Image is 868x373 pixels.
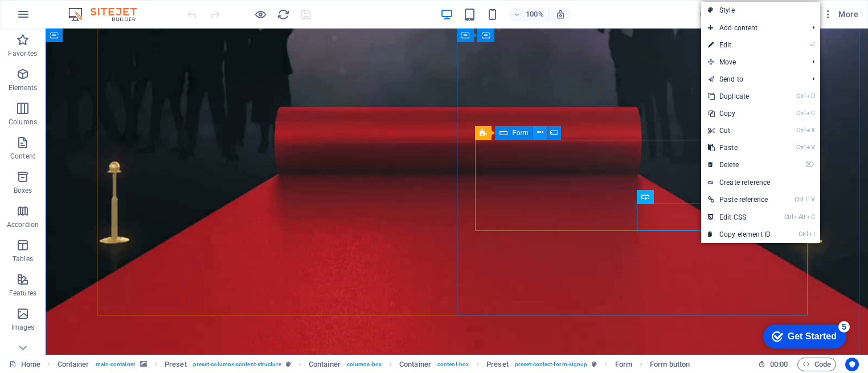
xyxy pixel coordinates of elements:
img: Editor Logo [65,7,151,21]
i: This element is a customizable preset [286,361,291,367]
span: Move [701,54,803,71]
a: CtrlCCopy [701,105,777,122]
a: Style [701,2,820,19]
i: Reload page [277,8,290,21]
p: Images [11,323,35,332]
span: . preset-columns-content-structure [191,358,281,371]
i: Ctrl [799,230,808,238]
nav: breadcrumb [58,358,690,371]
a: CtrlDDuplicate [701,88,777,105]
i: Ctrl [784,213,793,221]
div: Get Started [34,13,83,23]
button: Click here to leave preview mode and continue editing [253,7,267,21]
i: ⌦ [805,161,814,168]
span: Code [803,358,831,371]
span: Click to select. Double-click to edit [399,358,431,371]
button: More [818,5,863,23]
button: Usercentrics [845,358,859,371]
h6: 100% [526,7,544,21]
i: Ctrl [795,196,804,203]
span: Form [512,129,528,136]
i: This element is a customizable preset [592,361,597,367]
i: C [806,213,814,221]
i: ⏎ [809,41,814,48]
a: CtrlVPaste [701,139,777,156]
i: X [806,127,814,134]
button: Code [797,358,836,371]
i: Ctrl [796,92,805,100]
a: Ctrl⇧VPaste reference [701,191,777,208]
p: Tables [13,254,33,263]
button: reload [276,7,290,21]
p: Content [10,152,35,161]
i: V [806,144,814,151]
i: I [809,230,814,238]
i: V [811,196,814,203]
i: Ctrl [796,110,805,117]
a: CtrlICopy element ID [701,226,777,243]
a: ⌦Delete [701,156,777,173]
span: Click to select. Double-click to edit [650,358,690,371]
i: D [806,92,814,100]
span: : [778,360,780,368]
i: This element contains a background [140,361,147,367]
a: Click to cancel selection. Double-click to open Pages [9,358,40,371]
p: Boxes [14,186,32,195]
span: Add content [701,19,803,37]
button: design [699,7,713,21]
p: Accordion [7,220,39,229]
button: 100% [509,7,549,21]
span: More [822,9,858,20]
p: Favorites [8,49,37,58]
i: C [806,110,814,117]
div: Get Started 5 items remaining, 0% complete [9,6,92,30]
i: Alt [794,213,805,221]
a: CtrlAltCEdit CSS [701,209,777,226]
i: Design (Ctrl+Alt+Y) [699,8,713,21]
i: On resize automatically adjust zoom level to fit chosen device. [555,9,566,19]
span: Click to select. Double-click to edit [486,358,509,371]
span: Click to select. Double-click to edit [165,358,187,371]
a: Create reference [701,174,820,191]
a: ⏎Edit [701,37,777,54]
p: Columns [9,117,37,127]
span: Click to select. Double-click to edit [58,358,89,371]
i: ⇧ [805,196,810,203]
span: 00 00 [770,358,788,371]
a: CtrlXCut [701,122,777,139]
p: Features [9,289,36,298]
span: Click to select. Double-click to edit [615,358,632,371]
i: Ctrl [796,127,805,134]
span: . preset-contact-form-signup [513,358,588,371]
a: Send to [701,71,803,88]
i: Ctrl [796,144,805,151]
h6: Session time [758,358,788,371]
span: Click to select. Double-click to edit [309,358,341,371]
span: . main-container [93,358,135,371]
p: Elements [9,83,38,92]
span: . content-box [436,358,469,371]
span: . columns-box [345,358,382,371]
div: 5 [84,2,96,14]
